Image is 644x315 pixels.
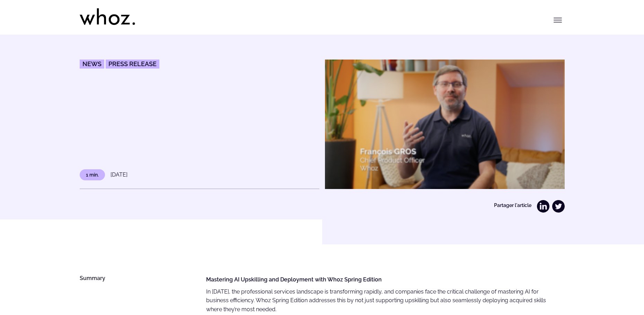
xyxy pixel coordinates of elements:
[551,13,565,27] button: Toggle menu
[82,61,102,67] span: News
[80,169,105,180] p: 1 min.
[494,201,531,209] p: Partager l'article
[80,275,199,281] h4: Summary
[206,276,382,283] strong: Mastering AI Upskilling and Deployment with Whoz Spring Edition
[111,171,127,178] time: [DATE]
[108,61,157,67] span: Press Release
[206,287,561,314] p: In [DATE], the professional services landscape is transforming rapidly, and companies face the cr...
